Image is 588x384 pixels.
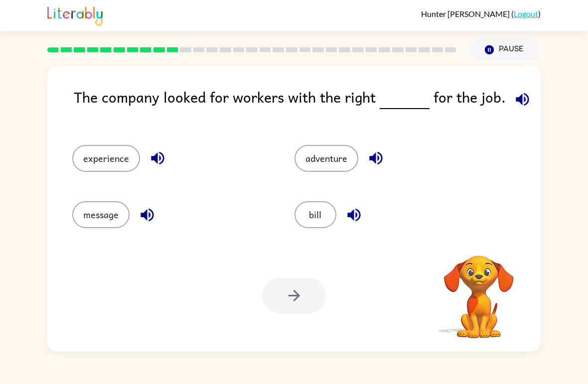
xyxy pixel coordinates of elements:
span: Hunter [PERSON_NAME] [421,9,511,18]
div: The company looked for workers with the right for the job. [74,86,541,125]
a: Logout [514,9,538,18]
img: Literably [47,4,103,26]
video: Your browser must support playing .mp4 files to use Literably. Please try using another browser. [429,240,529,340]
button: experience [72,145,140,172]
button: Pause [468,38,541,61]
button: bill [294,201,336,228]
button: message [72,201,130,228]
div: ( ) [421,9,541,18]
button: adventure [294,145,358,172]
